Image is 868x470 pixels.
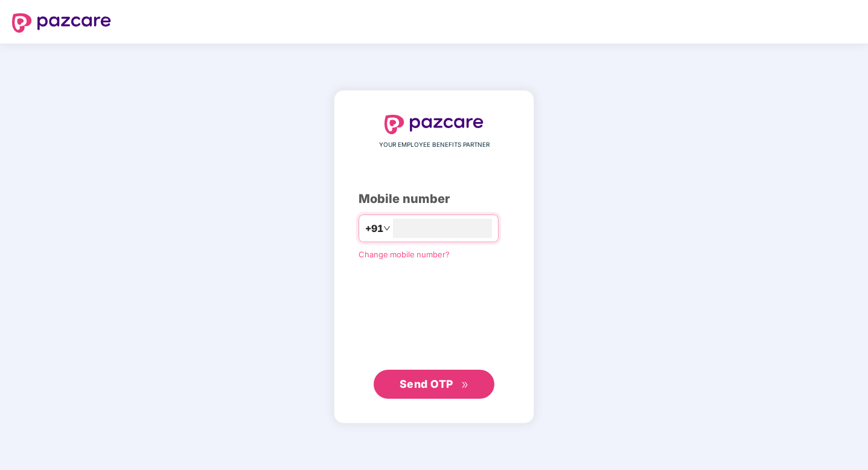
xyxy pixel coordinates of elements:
[379,140,490,150] span: YOUR EMPLOYEE BENEFITS PARTNER
[383,225,391,232] span: down
[400,378,453,390] span: Send OTP
[359,190,509,208] div: Mobile number
[12,13,111,33] img: logo
[461,381,469,389] span: double-right
[359,249,450,259] a: Change mobile number?
[374,370,494,399] button: Send OTPdouble-right
[385,115,483,134] img: logo
[365,221,383,236] span: +91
